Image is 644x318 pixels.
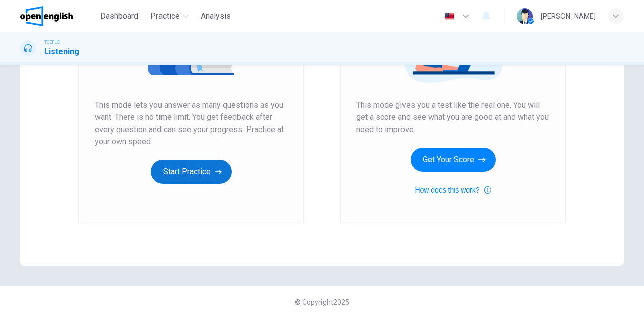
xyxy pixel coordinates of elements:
h1: Listening [44,46,79,58]
button: Get Your Score [411,148,496,172]
button: Practice [146,7,193,25]
span: TOEFL® [44,39,60,46]
a: OpenEnglish logo [20,6,96,26]
img: OpenEnglish logo [20,6,73,26]
button: Analysis [197,7,235,25]
button: Start Practice [151,160,232,184]
img: en [443,13,456,20]
span: © Copyright 2025 [295,298,349,306]
span: Dashboard [100,10,138,22]
span: Analysis [201,10,231,22]
span: This mode lets you answer as many questions as you want. There is no time limit. You get feedback... [95,99,288,148]
span: This mode gives you a test like the real one. You will get a score and see what you are good at a... [356,99,549,136]
button: Dashboard [96,7,142,25]
div: [PERSON_NAME] [541,10,596,22]
button: How does this work? [415,184,491,196]
img: Profile picture [517,8,533,24]
span: Practice [150,10,180,22]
